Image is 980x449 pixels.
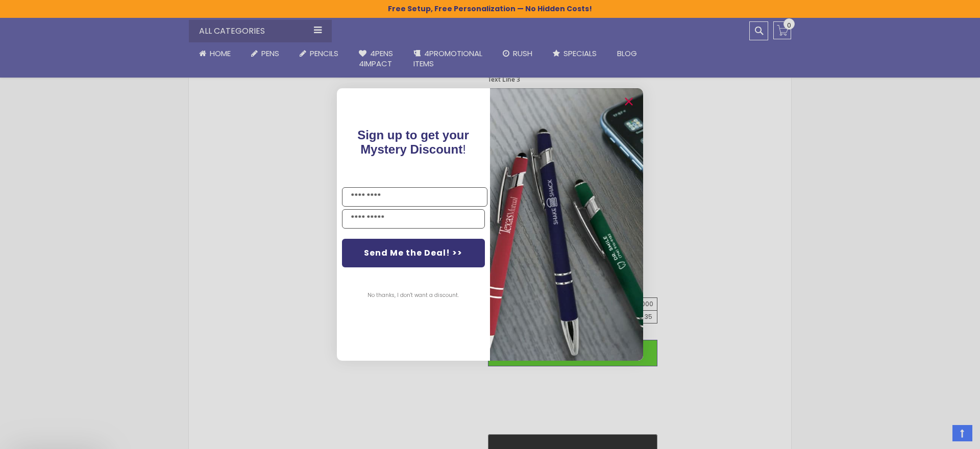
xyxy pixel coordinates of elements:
[621,93,637,110] button: Close dialog
[358,128,470,156] span: Sign up to get your Mystery Discount
[342,239,485,267] button: Send Me the Deal! >>
[490,88,643,360] img: pop-up-image
[358,128,470,156] span: !
[363,283,464,308] button: No thanks, I don't want a discount.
